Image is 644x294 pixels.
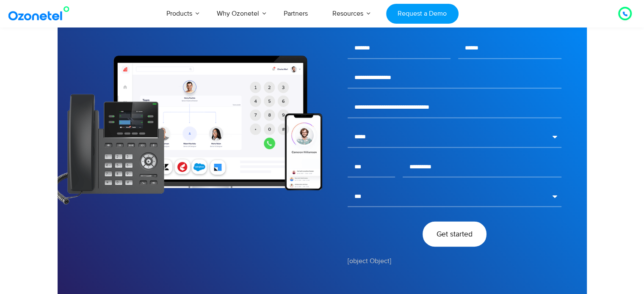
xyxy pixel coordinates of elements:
div: [object Object] [348,252,561,266]
span: Get started [437,230,473,238]
a: Request a Demo [386,4,459,24]
button: Get started [423,222,486,247]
